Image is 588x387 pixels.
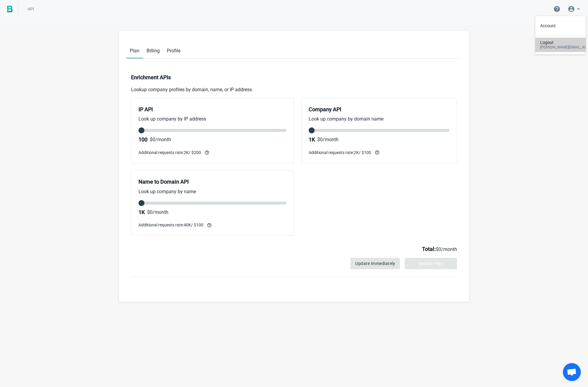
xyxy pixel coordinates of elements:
[138,178,287,186] h4: Name to Domain API
[309,115,450,123] p: Look up company by domain name
[351,258,400,269] button: Update Immediately
[7,6,13,12] img: BigPicture.io
[540,23,556,28] span: Account
[563,363,581,381] a: Open chat
[309,136,315,144] h4: 1K
[155,137,171,142] span: /month
[153,209,168,215] span: /month
[405,258,457,269] button: Update Plan
[138,115,287,123] p: Look up company by IP address
[28,7,34,11] span: API
[138,221,212,228] p: Additional requests rate: 40K / $ 100
[138,136,147,144] h4: 100
[309,148,380,156] p: Additional requests rate: 2K / $ 100
[138,208,145,216] h4: 1K
[131,245,457,253] h3: Total:
[138,106,287,113] h4: IP API
[436,246,457,252] span: $ 0 /month
[309,106,450,113] h4: Company API
[317,136,339,143] p: $ 0
[147,48,160,54] span: Billing
[131,86,457,93] p: Lookup company profiles by domain, name, or IP address.
[323,137,339,142] span: /month
[130,48,139,54] span: Plan
[138,188,287,195] p: Look up company by name
[138,148,209,156] p: Additional requests rate: 2K / $ 200
[147,209,168,216] p: $ 0
[150,136,171,143] p: $ 0
[131,74,457,81] h4: Enrichment APIs
[167,48,180,54] span: Profile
